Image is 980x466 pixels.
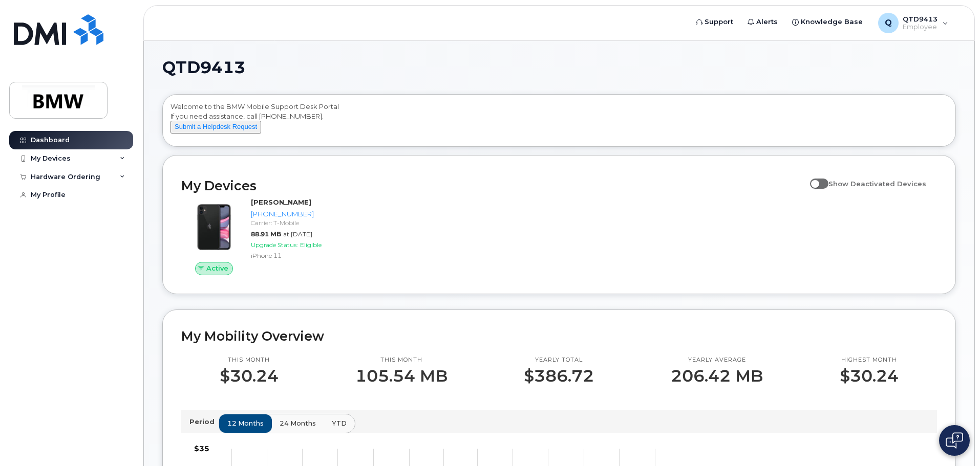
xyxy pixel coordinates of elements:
p: 206.42 MB [671,367,763,385]
div: Welcome to the BMW Mobile Support Desk Portal If you need assistance, call [PHONE_NUMBER]. [171,102,948,143]
div: iPhone 11 [251,251,357,260]
span: Active [206,263,228,273]
span: Eligible [300,241,322,249]
span: Upgrade Status: [251,241,298,249]
input: Show Deactivated Devices [810,174,818,182]
p: $30.24 [220,367,279,385]
p: $386.72 [524,367,594,385]
p: Yearly total [524,356,594,364]
p: This month [355,356,448,364]
span: at [DATE] [283,230,312,238]
strong: [PERSON_NAME] [251,198,311,206]
p: 105.54 MB [355,367,448,385]
span: Show Deactivated Devices [828,180,926,188]
button: Submit a Helpdesk Request [171,121,261,134]
p: Highest month [840,356,899,364]
span: YTD [332,418,347,428]
div: [PHONE_NUMBER] [251,209,357,219]
h2: My Devices [181,178,805,193]
tspan: $35 [194,444,209,453]
p: This month [220,356,279,364]
h2: My Mobility Overview [181,328,937,344]
span: 88.91 MB [251,230,281,238]
span: 24 months [280,418,316,428]
p: Yearly average [671,356,763,364]
a: Submit a Helpdesk Request [171,122,261,130]
p: Period [189,417,219,427]
a: Active[PERSON_NAME][PHONE_NUMBER]Carrier: T-Mobile88.91 MBat [DATE]Upgrade Status:EligibleiPhone 11 [181,197,361,275]
span: QTD9413 [162,60,245,75]
div: Carrier: T-Mobile [251,218,357,227]
p: $30.24 [840,367,899,385]
img: iPhone_11.jpg [189,203,239,252]
img: Open chat [946,432,963,449]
